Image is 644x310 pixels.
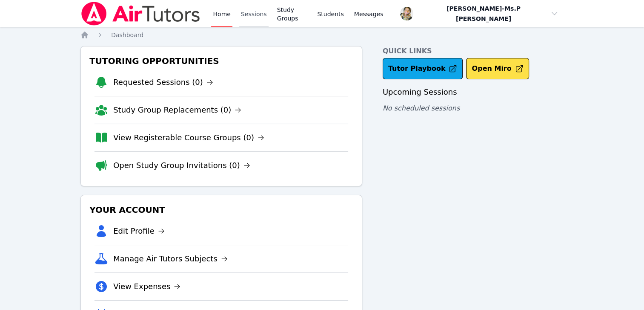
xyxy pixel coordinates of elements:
[113,159,250,171] a: Open Study Group Invitations (0)
[113,132,264,144] a: View Registerable Course Groups (0)
[113,281,180,293] a: View Expenses
[383,104,460,112] span: No scheduled sessions
[111,31,143,39] a: Dashboard
[88,53,355,69] h3: Tutoring Opportunities
[88,202,355,217] h3: Your Account
[113,76,213,88] a: Requested Sessions (0)
[354,10,384,18] span: Messages
[383,86,564,98] h3: Upcoming Sessions
[80,2,201,26] img: Air Tutors
[111,32,143,38] span: Dashboard
[383,58,463,79] a: Tutor Playbook
[383,46,564,56] h4: Quick Links
[113,225,165,237] a: Edit Profile
[466,58,529,79] button: Open Miro
[80,31,564,39] nav: Breadcrumb
[113,104,241,116] a: Study Group Replacements (0)
[113,253,228,265] a: Manage Air Tutors Subjects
